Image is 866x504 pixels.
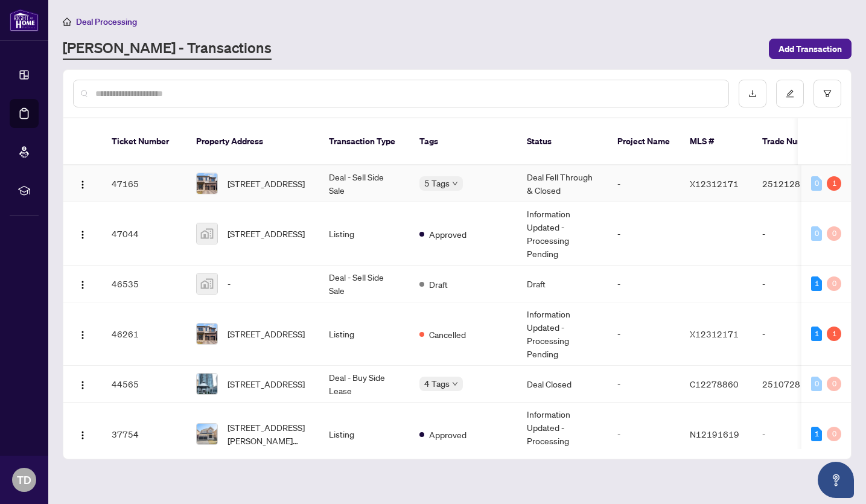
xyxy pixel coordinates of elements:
span: Cancelled [429,328,466,341]
button: Logo [73,424,92,444]
span: down [452,381,458,387]
button: Add Transaction [769,39,852,59]
button: download [739,80,766,107]
td: 46535 [102,266,186,302]
td: 47044 [102,202,186,266]
button: Logo [73,274,92,293]
td: Deal - Sell Side Sale [319,165,410,202]
td: Information Updated - Processing Pending [517,202,608,266]
div: 0 [827,226,841,241]
td: - [608,403,680,466]
span: Approved [429,228,466,241]
th: Trade Number [753,118,837,165]
div: 1 [811,327,822,341]
span: edit [786,89,794,98]
div: 0 [827,377,841,391]
span: Approved [429,428,466,441]
td: 46261 [102,302,186,366]
th: Transaction Type [319,118,410,165]
img: thumbnail-img [197,273,217,294]
th: Property Address [186,118,319,165]
div: 0 [827,427,841,441]
span: Deal Processing [76,16,137,27]
span: Add Transaction [778,39,842,59]
div: 1 [827,327,841,341]
span: [STREET_ADDRESS] [228,227,305,240]
span: C12278860 [690,378,739,389]
button: Logo [73,324,92,343]
img: thumbnail-img [197,223,217,244]
img: thumbnail-img [197,424,217,444]
td: Deal Fell Through & Closed [517,165,608,202]
img: thumbnail-img [197,173,217,194]
img: Logo [78,280,88,290]
td: Draft [517,266,608,302]
td: 44565 [102,366,186,403]
td: Deal - Sell Side Sale [319,266,410,302]
td: Information Updated - Processing Pending [517,403,608,466]
td: Listing [319,202,410,266]
a: [PERSON_NAME] - Transactions [63,38,272,60]
img: Logo [78,230,88,240]
span: [STREET_ADDRESS] [228,377,305,391]
span: X12312171 [690,178,739,189]
span: Draft [429,278,448,291]
span: [STREET_ADDRESS] [228,177,305,190]
td: 37754 [102,403,186,466]
div: 0 [811,226,822,241]
td: - [608,302,680,366]
th: Project Name [608,118,680,165]
td: Deal - Buy Side Lease [319,366,410,403]
th: Status [517,118,608,165]
img: Logo [78,380,88,390]
button: filter [813,80,841,107]
td: 47165 [102,165,186,202]
img: thumbnail-img [197,374,217,394]
span: [STREET_ADDRESS][PERSON_NAME][PERSON_NAME] [228,421,310,447]
span: - [228,277,231,290]
td: 2512128 [753,165,837,202]
span: download [748,89,757,98]
span: [STREET_ADDRESS] [228,327,305,340]
td: - [608,165,680,202]
td: - [753,403,837,466]
button: Logo [73,174,92,193]
td: - [608,366,680,403]
td: Deal Closed [517,366,608,403]
td: - [608,202,680,266]
span: 5 Tags [424,176,450,190]
button: Logo [73,374,92,394]
td: Listing [319,403,410,466]
td: Information Updated - Processing Pending [517,302,608,366]
button: Open asap [818,462,854,498]
td: - [608,266,680,302]
th: MLS # [680,118,753,165]
div: 0 [811,377,822,391]
div: 0 [827,276,841,291]
img: thumbnail-img [197,324,217,344]
span: filter [823,89,832,98]
span: home [63,18,71,26]
span: X12312171 [690,328,739,339]
button: edit [776,80,804,107]
div: 0 [811,176,822,191]
img: Logo [78,430,88,440]
button: Logo [73,224,92,243]
td: - [753,302,837,366]
span: N12191619 [690,429,739,439]
img: logo [10,9,39,31]
img: Logo [78,330,88,340]
td: Listing [319,302,410,366]
span: down [452,180,458,187]
th: Tags [410,118,517,165]
div: 1 [811,276,822,291]
div: 1 [827,176,841,191]
td: - [753,202,837,266]
td: 2510728 [753,366,837,403]
img: Logo [78,180,88,190]
span: TD [17,471,31,488]
span: 4 Tags [424,377,450,391]
th: Ticket Number [102,118,186,165]
div: 1 [811,427,822,441]
td: - [753,266,837,302]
